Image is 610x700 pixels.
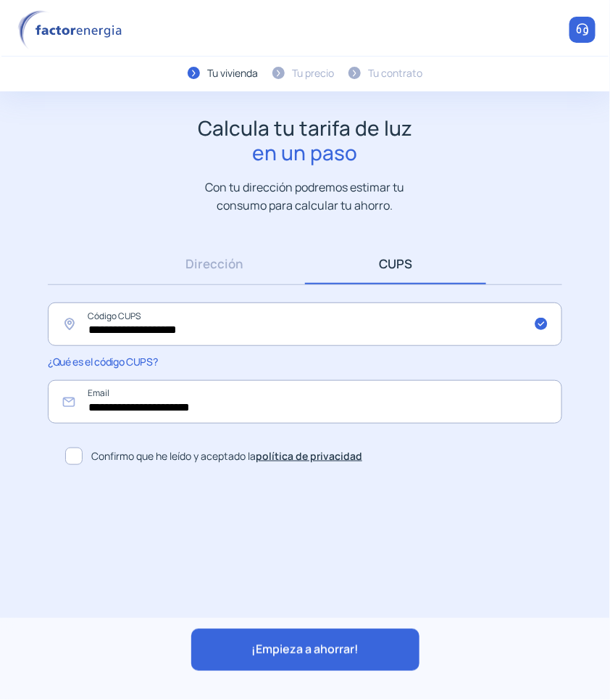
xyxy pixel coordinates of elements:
span: Confirmo que he leído y aceptado la [91,448,362,464]
span: ¿Qué es el código CUPS? [48,355,157,368]
a: Dirección [124,243,305,284]
h1: Calcula tu tarifa de luz [198,116,412,165]
img: llamar [575,22,590,37]
div: Tu precio [292,65,334,81]
div: Tu contrato [368,65,422,81]
p: Con tu dirección podremos estimar tu consumo para calcular tu ahorro. [191,178,419,214]
a: CUPS [305,243,486,284]
a: política de privacidad [256,449,362,463]
div: Tu vivienda [207,65,258,81]
span: ¡Empieza a ahorrar! [251,641,359,659]
img: logo factor [14,10,130,50]
span: en un paso [198,141,412,165]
